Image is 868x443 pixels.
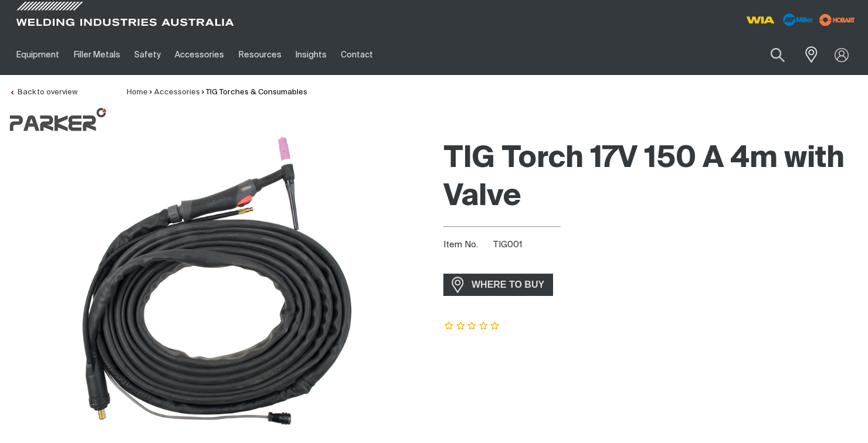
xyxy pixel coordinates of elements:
[743,41,798,69] input: Product name or item number...
[443,140,859,216] h1: TIG Torch 17V 150 A 4m with Valve
[9,35,66,75] a: Equipment
[127,88,148,96] a: Home
[289,35,334,75] a: Insights
[206,88,307,96] a: TIG Torches & Consumables
[9,88,77,96] a: Back to overview of TIG Torches & Consumables
[70,134,364,427] img: TIG Torch 17V 150A 4m with Valve
[443,238,491,252] span: Item No.
[493,240,523,249] span: TIG001
[443,322,501,330] span: Rating: {0}
[66,35,127,75] a: Filler Metals
[168,35,231,75] a: Accessories
[127,35,168,75] a: Safety
[758,41,798,69] button: Search products
[334,35,380,75] a: Contact
[9,35,646,75] nav: Main
[816,11,859,29] img: miller
[443,274,553,295] a: WHERE TO BUY
[127,87,307,98] nav: Breadcrumb
[464,275,552,294] span: WHERE TO BUY
[154,88,200,96] a: Accessories
[232,35,289,75] a: Resources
